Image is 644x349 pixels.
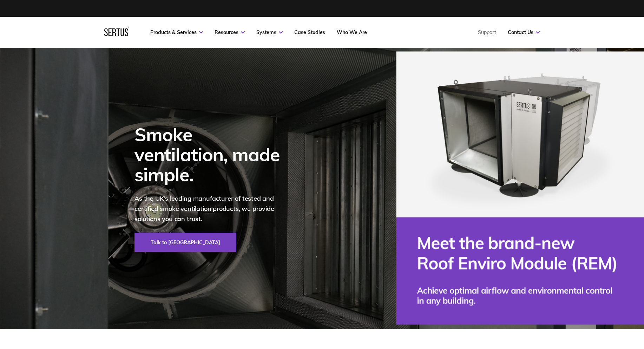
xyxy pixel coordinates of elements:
a: Products & Services [150,29,203,35]
a: Support [478,29,496,35]
a: Contact Us [508,29,540,35]
a: Resources [215,29,245,35]
div: Smoke ventilation, made simple. [134,124,289,185]
p: As the UK's leading manufacturer of tested and certified smoke ventilation products, we provide s... [134,194,289,224]
a: Who We Are [337,29,367,35]
a: Talk to [GEOGRAPHIC_DATA] [134,233,236,252]
a: Case Studies [294,29,325,35]
a: Systems [256,29,283,35]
